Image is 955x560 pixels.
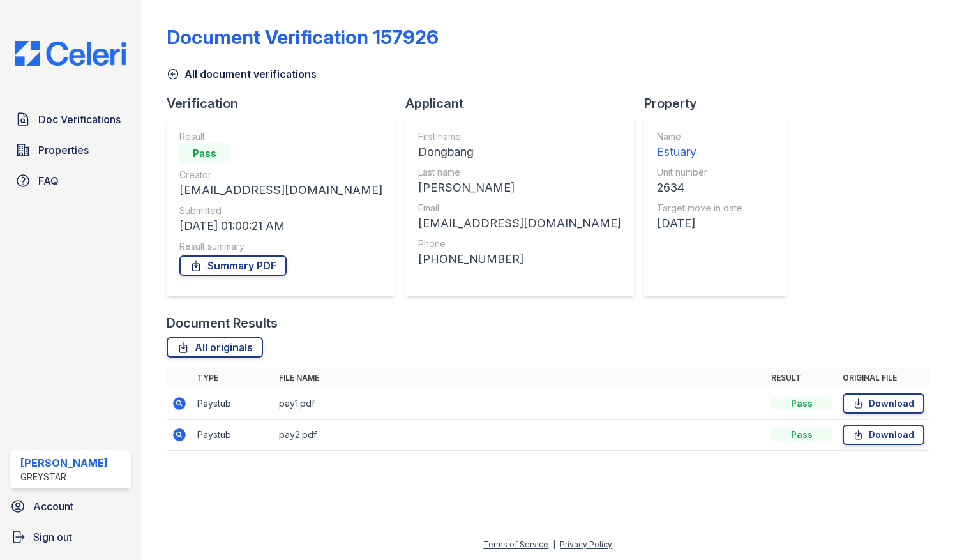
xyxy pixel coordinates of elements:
[657,143,742,161] div: Estuary
[33,529,72,545] span: Sign out
[179,181,382,199] div: [EMAIL_ADDRESS][DOMAIN_NAME]
[843,425,924,445] a: Download
[657,166,742,179] div: Unit number
[167,314,278,332] div: Document Results
[179,255,287,276] a: Summary PDF
[10,107,131,132] a: Doc Verifications
[657,215,742,232] div: [DATE]
[10,168,131,193] a: FAQ
[644,95,797,112] div: Property
[657,130,742,143] div: Name
[10,137,131,163] a: Properties
[5,524,136,550] a: Sign out
[418,250,621,268] div: [PHONE_NUMBER]
[843,393,924,414] a: Download
[657,179,742,197] div: 2634
[192,388,274,420] td: Paystub
[274,368,767,388] th: File name
[766,368,838,388] th: Result
[657,130,742,161] a: Name Estuary
[483,540,548,549] a: Terms of Service
[179,240,382,253] div: Result summary
[418,130,621,143] div: First name
[179,169,382,181] div: Creator
[179,217,382,235] div: [DATE] 01:00:21 AM
[553,540,555,549] div: |
[771,397,832,410] div: Pass
[179,204,382,217] div: Submitted
[179,130,382,143] div: Result
[771,428,832,441] div: Pass
[418,238,621,250] div: Phone
[838,368,929,388] th: Original file
[560,540,612,549] a: Privacy Policy
[418,202,621,215] div: Email
[274,388,767,420] td: pay1.pdf
[5,494,136,519] a: Account
[167,26,439,49] div: Document Verification 157926
[192,420,274,451] td: Paystub
[418,215,621,232] div: [EMAIL_ADDRESS][DOMAIN_NAME]
[418,143,621,161] div: Dongbang
[38,142,89,158] span: Properties
[167,66,317,82] a: All document verifications
[657,202,742,215] div: Target move in date
[33,499,73,514] span: Account
[192,368,274,388] th: Type
[274,420,767,451] td: pay2.pdf
[167,95,405,112] div: Verification
[418,179,621,197] div: [PERSON_NAME]
[179,143,230,163] div: Pass
[167,337,263,358] a: All originals
[5,41,136,66] img: CE_Logo_Blue-a8612792a0a2168367f1c8372b55b34899dd931a85d93a1a3d3e32e68fde9ad4.png
[418,166,621,179] div: Last name
[20,471,108,483] div: Greystar
[20,455,108,471] div: [PERSON_NAME]
[405,95,644,112] div: Applicant
[38,173,59,188] span: FAQ
[38,112,121,127] span: Doc Verifications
